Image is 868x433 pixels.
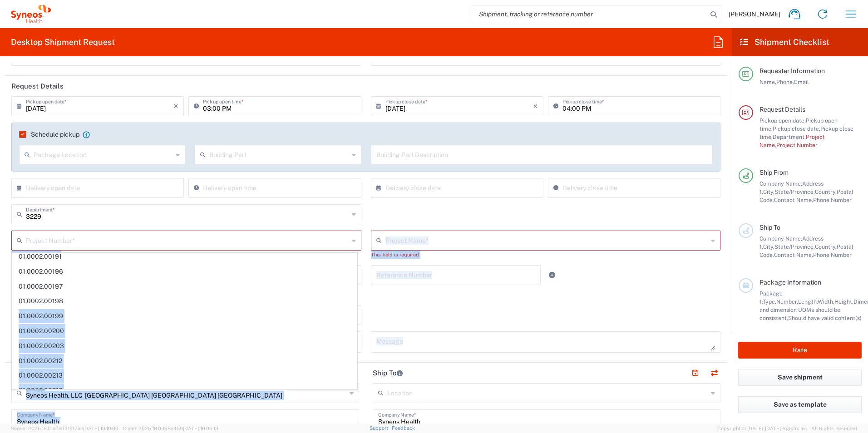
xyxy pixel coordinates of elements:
span: Length, [798,298,818,305]
span: 01.0002.00191 [12,250,357,264]
span: Department, [773,133,806,140]
span: Phone, [776,79,794,85]
div: This field is required [371,251,721,259]
span: Company Name, [759,180,802,187]
span: [DATE] 10:06:13 [183,426,218,431]
span: Project Number [776,142,818,148]
span: Server: 2025.18.0-a0edd1917ac [11,426,118,431]
label: Schedule pickup [19,131,79,138]
span: Type, [763,298,776,305]
i: × [533,99,538,113]
i: × [173,99,178,113]
button: Save shipment [738,369,862,386]
div: This field is required [11,251,361,259]
span: City, [763,243,774,250]
span: Should have valid content(s) [788,315,862,321]
span: Phone Number [813,251,852,258]
span: 01.0002.00213 [12,369,357,383]
span: State/Province, [774,243,815,250]
input: Shipment, tracking or reference number [472,5,707,23]
span: Pickup close date, [773,125,820,132]
a: Feedback [392,425,415,431]
span: 01.0002.00198 [12,294,357,308]
span: Phone Number [813,197,852,203]
span: Email [794,79,809,85]
span: [DATE] 10:10:00 [83,426,118,431]
span: City, [763,188,774,195]
span: Package Information [759,279,821,286]
span: Contact Name, [774,251,813,258]
a: Support [370,425,392,431]
h2: Ship To [373,369,403,378]
span: Country, [815,243,837,250]
span: State/Province, [774,188,815,195]
span: Request Details [759,106,805,113]
span: 01.0002.00199 [12,309,357,323]
span: Requester Information [759,67,825,74]
span: Ship From [759,169,789,176]
span: 01.0002.00212 [12,354,357,368]
span: Name, [759,79,776,85]
a: Add Reference [546,269,558,281]
span: 01.0002.00200 [12,324,357,338]
span: 01.0002.00216 [12,384,357,398]
span: Contact Name, [774,197,813,203]
span: 01.0002.00203 [12,339,357,353]
span: Copyright © [DATE]-[DATE] Agistix Inc., All Rights Reserved [717,424,857,433]
button: Rate [738,342,862,359]
span: Ship To [759,224,780,231]
h2: Request Details [11,82,64,91]
span: 01.0002.00196 [12,265,357,279]
span: Country, [815,188,837,195]
h2: Shipment Checklist [740,37,829,48]
span: Number, [776,298,798,305]
span: Pickup open date, [759,117,806,124]
span: [PERSON_NAME] [729,10,780,18]
span: Package 1: [759,290,783,305]
span: Height, [834,298,853,305]
span: 01.0002.00197 [12,280,357,294]
h2: Desktop Shipment Request [11,37,115,48]
span: Client: 2025.18.0-198a450 [123,426,218,431]
span: Width, [818,298,834,305]
button: Save as template [738,396,862,413]
span: Company Name, [759,235,802,242]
